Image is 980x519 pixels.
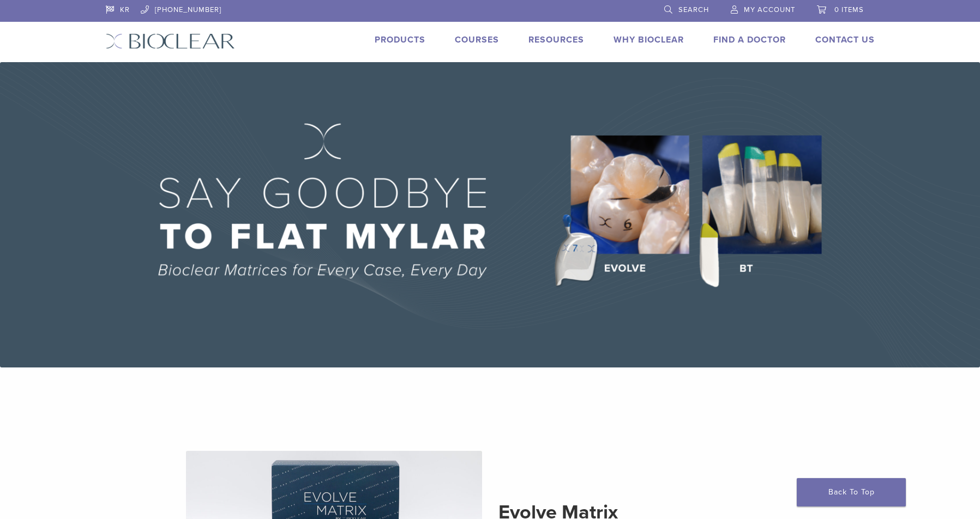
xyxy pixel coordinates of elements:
[834,5,864,14] span: 0 items
[713,34,786,45] a: Find A Doctor
[797,478,906,506] a: Back To Top
[455,34,499,45] a: Courses
[678,5,709,14] span: Search
[106,33,235,49] img: Bioclear
[744,5,795,14] span: My Account
[815,34,875,45] a: Contact Us
[614,34,684,45] a: Why Bioclear
[375,34,425,45] a: Products
[528,34,584,45] a: Resources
